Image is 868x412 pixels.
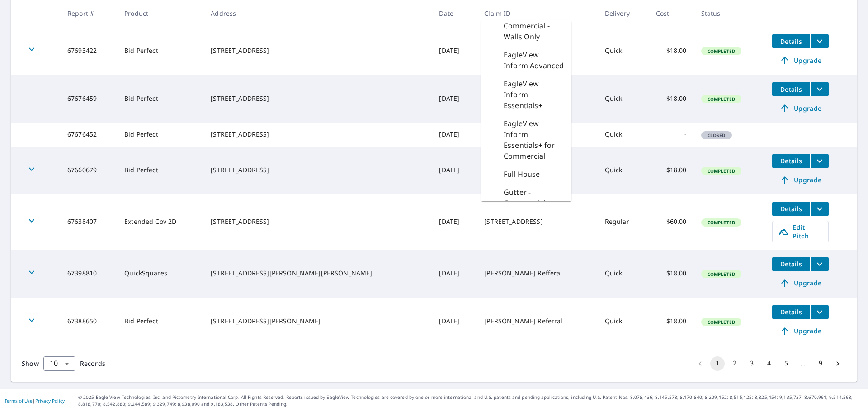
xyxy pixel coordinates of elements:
[598,147,649,194] td: Quick
[5,398,65,403] p: |
[60,194,117,250] td: 67638407
[772,221,829,242] a: Edit Pitch
[43,356,75,371] div: Show 10 records
[477,194,597,250] td: [STREET_ADDRESS]
[810,154,829,168] button: filesDropdownBtn-67660679
[727,356,742,371] button: Go to page 2
[778,103,823,114] span: Upgrade
[117,298,203,346] td: Bid Perfect
[481,165,571,183] div: Full House
[778,204,805,213] span: Details
[211,130,425,139] div: [STREET_ADDRESS]
[117,147,203,194] td: Bid Perfect
[702,48,741,54] span: Completed
[211,166,425,175] div: [STREET_ADDRESS]
[504,118,564,161] p: EagleView Inform Essentials+ for Commercial
[810,202,829,216] button: filesDropdownBtn-67638407
[5,398,33,404] a: Terms of Use
[598,75,649,123] td: Quick
[702,219,741,226] span: Completed
[649,123,694,146] td: -
[432,194,477,250] td: [DATE]
[778,37,805,46] span: Details
[778,55,823,66] span: Upgrade
[778,156,805,165] span: Details
[772,202,810,216] button: detailsBtn-67638407
[211,217,425,226] div: [STREET_ADDRESS]
[598,123,649,146] td: Quick
[810,34,829,48] button: filesDropdownBtn-67693422
[117,27,203,75] td: Bid Perfect
[702,132,731,138] span: Closed
[598,194,649,250] td: Regular
[745,356,759,371] button: Go to page 3
[117,250,203,298] td: QuickSquares
[772,305,810,319] button: detailsBtn-67388650
[117,123,203,146] td: Bid Perfect
[779,356,793,371] button: Go to page 5
[772,173,829,187] a: Upgrade
[477,27,597,75] td: [PERSON_NAME]
[432,147,477,194] td: [DATE]
[772,101,829,115] a: Upgrade
[778,326,823,336] span: Upgrade
[504,20,564,42] p: Commercial - Walls Only
[830,356,845,371] button: Go to next page
[60,123,117,146] td: 67676452
[762,356,776,371] button: Go to page 4
[772,276,829,290] a: Upgrade
[598,250,649,298] td: Quick
[211,317,425,326] div: [STREET_ADDRESS][PERSON_NAME]
[477,147,597,194] td: [PERSON_NAME] refferal
[432,75,477,123] td: [DATE]
[504,187,564,208] p: Gutter - Commercial
[211,46,425,55] div: [STREET_ADDRESS]
[772,53,829,67] a: Upgrade
[481,114,571,165] div: EagleView Inform Essentials+ for Commercial
[80,359,105,368] span: Records
[598,27,649,75] td: Quick
[778,260,805,268] span: Details
[772,82,810,96] button: detailsBtn-67676459
[211,94,425,103] div: [STREET_ADDRESS]
[649,250,694,298] td: $18.00
[772,257,810,271] button: detailsBtn-67398810
[702,319,741,325] span: Completed
[778,85,805,94] span: Details
[710,356,725,371] button: page 1
[60,75,117,123] td: 67676459
[43,351,75,376] div: 10
[649,147,694,194] td: $18.00
[481,183,571,212] div: Gutter - Commercial
[796,359,811,368] div: …
[772,154,810,168] button: detailsBtn-67660679
[481,46,571,75] div: EagleView Inform Advanced
[60,147,117,194] td: 67660679
[692,356,846,371] nav: pagination navigation
[60,250,117,298] td: 67398810
[477,250,597,298] td: [PERSON_NAME] Refferal
[813,356,828,371] button: Go to page 9
[22,359,39,368] span: Show
[117,75,203,123] td: Bid Perfect
[810,257,829,271] button: filesDropdownBtn-67398810
[481,17,571,46] div: Commercial - Walls Only
[432,250,477,298] td: [DATE]
[60,27,117,75] td: 67693422
[778,223,823,240] span: Edit Pitch
[504,169,540,180] p: Full House
[702,168,741,174] span: Completed
[477,298,597,346] td: [PERSON_NAME] Referral
[504,49,564,71] p: EagleView Inform Advanced
[649,298,694,346] td: $18.00
[432,123,477,146] td: [DATE]
[702,271,741,277] span: Completed
[504,78,564,111] p: EagleView Inform Essentials+
[432,27,477,75] td: [DATE]
[649,27,694,75] td: $18.00
[772,324,829,338] a: Upgrade
[117,194,203,250] td: Extended Cov 2D
[778,308,805,316] span: Details
[78,394,863,407] p: © 2025 Eagle View Technologies, Inc. and Pictometry International Corp. All Rights Reserved. Repo...
[810,305,829,319] button: filesDropdownBtn-67388650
